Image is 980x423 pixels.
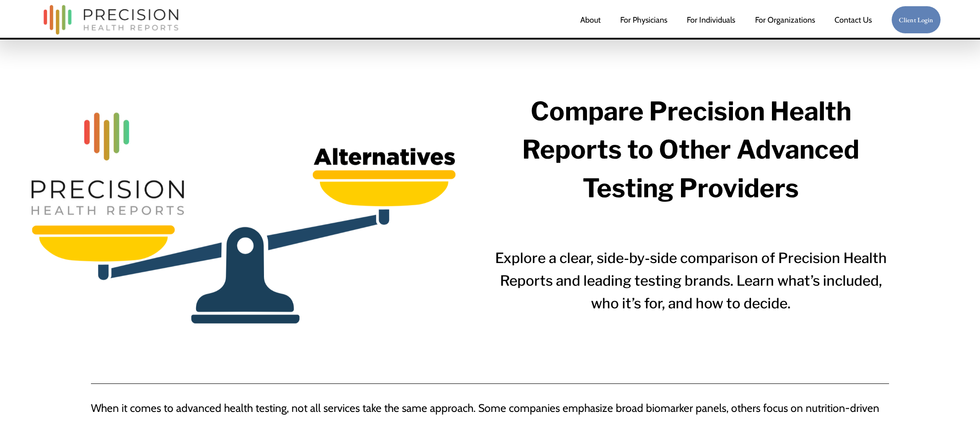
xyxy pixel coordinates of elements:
a: For Individuals [687,11,735,29]
a: About [580,11,601,29]
a: folder dropdown [755,11,815,29]
img: Precision Health Reports [39,1,183,39]
a: Contact Us [834,11,872,29]
a: Client Login [891,6,941,34]
a: For Physicians [620,11,667,29]
span: For Organizations [755,12,815,28]
h3: Explore a clear, side-by-side comparison of Precision Health Reports and leading testing brands. ... [492,247,889,315]
strong: Compare Precision Health Reports to Other Advanced Testing Providers [522,96,865,204]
